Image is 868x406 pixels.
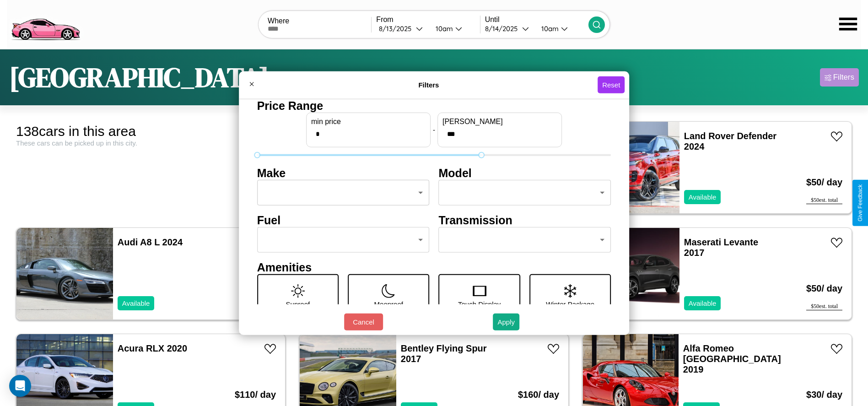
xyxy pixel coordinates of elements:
[311,117,426,125] label: min price
[485,24,522,33] div: 8 / 14 / 2025
[118,237,183,247] a: Audi A8 L 2024
[257,99,611,112] h4: Price Range
[806,168,842,197] h3: $ 50 / day
[458,298,501,310] p: Touch Display
[268,17,371,25] label: Where
[16,124,286,139] div: 138 cars in this area
[344,314,383,330] button: Cancel
[689,297,717,309] p: Available
[806,303,842,310] div: $ 50 est. total
[376,16,480,24] label: From
[598,76,625,93] button: Reset
[689,191,717,203] p: Available
[820,68,859,87] button: Filters
[833,73,854,82] div: Filters
[806,197,842,204] div: $ 50 est. total
[257,213,430,227] h4: Fuel
[257,260,611,274] h4: Amenities
[439,166,611,179] h4: Model
[546,298,594,310] p: Winter Package
[433,124,435,136] p: -
[431,24,455,33] div: 10am
[16,139,286,147] div: These cars can be picked up in this city.
[9,375,31,397] div: Open Intercom Messenger
[122,297,150,309] p: Available
[857,184,863,222] div: Give Feedback
[493,314,519,330] button: Apply
[379,24,416,33] div: 8 / 13 / 2025
[257,166,430,179] h4: Make
[683,343,781,374] a: Alfa Romeo [GEOGRAPHIC_DATA] 2019
[260,81,598,89] h4: Filters
[428,24,480,33] button: 10am
[534,24,588,33] button: 10am
[684,237,758,258] a: Maserati Levante 2017
[286,298,310,310] p: Sunroof
[442,117,557,125] label: [PERSON_NAME]
[118,343,187,353] a: Acura RLX 2020
[7,5,84,43] img: logo
[374,298,403,310] p: Moonroof
[684,131,776,152] a: Land Rover Defender 2024
[485,16,588,24] label: Until
[806,274,842,303] h3: $ 50 / day
[537,24,561,33] div: 10am
[9,59,269,96] h1: [GEOGRAPHIC_DATA]
[401,343,487,364] a: Bentley Flying Spur 2017
[376,24,428,33] button: 8/13/2025
[439,213,611,227] h4: Transmission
